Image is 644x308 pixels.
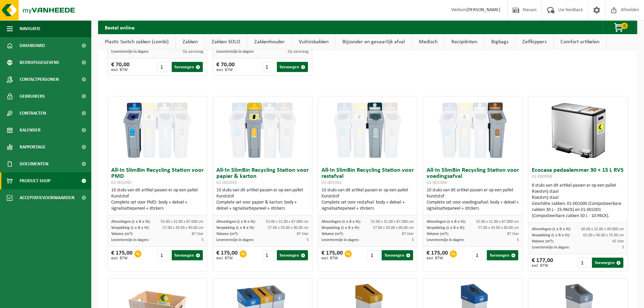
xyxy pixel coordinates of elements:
img: 01-000998 [544,96,612,164]
span: Documenten [20,156,48,172]
a: Zakken SOLO [205,34,247,50]
div: Kunststof [321,193,414,199]
div: € 70,00 [216,62,235,72]
div: Kunststof [111,193,204,199]
button: Toevoegen [277,62,308,72]
span: Dashboard [20,37,45,54]
span: Levertermijn in dagen: [532,245,569,250]
span: 5 [622,245,624,250]
button: Toevoegen [487,250,518,260]
span: Verpakking (L x B x H): [111,226,149,230]
input: 1 [367,250,381,260]
span: Op aanvraag [183,50,204,54]
a: Zakken [176,34,205,50]
h3: All-In SlimBin Recycling Station voor restafval [321,167,414,186]
a: Recipiënten [445,34,484,50]
span: 65.00 x 40.00 x 55.00 cm [583,233,624,237]
h2: Bestel online [98,21,141,34]
div: 10 stuks van dit artikel passen er op een pallet [111,187,204,212]
span: 55.00 x 31.00 x 87.000 cm [161,220,204,224]
span: 87 liter [507,232,519,236]
span: Afmetingen (L x B x H): [321,220,361,224]
h3: Ecocasa pedaalemmer 30 + 15 L RVS [532,167,624,181]
div: 10 stuks van dit artikel passen er op een pallet [216,187,309,212]
input: 1 [157,250,171,260]
a: Zelfkippers [516,34,553,50]
span: Afmetingen (L x B x H): [427,220,466,224]
span: 5 [517,238,519,242]
button: Toevoegen [382,250,413,260]
div: Geschikte zakken: 01-001000 (Composteerbare zakken 30 L - 25-PACK) en 01-001001 (Composteerbare z... [532,201,624,219]
span: Volume (m³): [321,232,343,236]
h3: All-In SlimBin Recycling Station voor voedingsafval [427,167,519,186]
input: 1 [157,62,171,72]
span: 55.00 x 31.00 x 87.000 cm [371,220,414,224]
span: Kalender [20,122,41,139]
a: Zakkenhouder [247,34,292,50]
span: Verpakking (L x B x H): [321,226,360,230]
span: Gebruikers [20,88,45,105]
div: € 177,00 [532,258,553,268]
span: Levertermijn in dagen: [321,238,359,242]
span: 01-001043 [216,180,237,185]
span: Navigatie [20,20,41,37]
span: Verpakking (L x B x H): [427,226,465,230]
span: Verpakking (L x B x H): [216,226,255,230]
div: Complete set voor voedingsafval: body + deksel + signalisatiepaneel + stickers [427,199,519,212]
span: excl. BTW [321,256,343,260]
div: € 175,00 [427,250,448,260]
div: 10 stuks van dit artikel passen er op een pallet [427,187,519,212]
span: Levertermijn in dagen: [216,238,254,242]
img: 01-001041 [334,96,401,164]
div: Kunststof [427,193,519,199]
span: Contactpersonen [20,71,59,88]
div: Kunststof [216,193,309,199]
button: Toevoegen [277,250,308,260]
span: Volume (m³): [427,232,449,236]
img: 01-001042 [123,96,191,164]
img: 01-001043 [229,96,296,164]
span: excl. BTW [111,256,133,260]
div: Complete set voor PMD: body + deksel + signalisatiepaneel + stickers [111,199,204,212]
span: Levertermijn in dagen: [111,50,149,54]
span: excl. BTW [216,68,235,72]
span: Bedrijfsgegevens [20,54,59,71]
a: Comfort artikelen [554,34,606,50]
span: 45 liter [612,239,624,243]
span: Op aanvraag [288,50,309,54]
span: 01-000998 [532,174,552,179]
span: Verpakking (L x B x H): [532,233,570,237]
span: 5 [201,238,204,242]
h3: All-In SlimBin Recycling Station voor papier & karton [216,167,309,186]
span: 87 liter [192,232,204,236]
div: 8 stuks van dit artikel passen er op een pallet [532,183,624,219]
input: 1 [473,250,486,260]
span: Volume (m³): [216,232,238,236]
span: 87 liter [297,232,309,236]
div: € 70,00 [111,62,129,72]
span: excl. BTW [111,68,129,72]
button: Toevoegen [172,250,203,260]
span: Contracten [20,105,46,122]
span: Acceptatievoorwaarden [20,189,74,206]
span: 57.00 x 33.00 x 90.00 cm [268,226,309,230]
h3: All-In SlimBin Recycling Station voor PMD [111,167,204,186]
span: Afmetingen (L x B x H): [532,227,571,231]
span: Afmetingen (L x B x H): [111,220,150,224]
span: Levertermijn in dagen: [111,238,149,242]
div: Complete set voor papier & karton: body + deksel + signalisatiepaneel + stickers [216,199,309,212]
span: Levertermijn in dagen: [427,238,464,242]
button: Toevoegen [172,62,203,72]
span: 60.00 x 32.00 x 49.000 cm [581,227,624,231]
strong: [PERSON_NAME] [467,7,500,13]
span: 01-001044 [427,180,447,185]
span: 01-001042 [111,180,132,185]
div: Roestvrij staal [532,195,624,201]
span: 01-001041 [321,180,342,185]
span: 5 [412,238,414,242]
span: 57.00 x 33.00 x 90.00 cm [478,226,519,230]
span: excl. BTW [216,256,238,260]
span: 55.00 x 31.00 x 87.000 cm [266,220,309,224]
a: Medisch [412,34,444,50]
a: Vuilnisbakken [292,34,335,50]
